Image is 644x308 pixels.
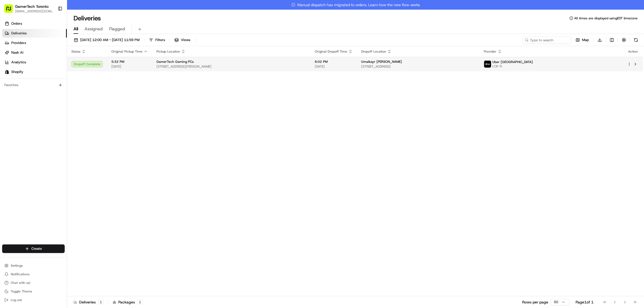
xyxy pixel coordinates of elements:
[111,49,142,54] span: Original Pickup Time
[5,93,14,101] img: Grace Nketiah
[11,281,30,285] span: Chat with us!
[315,60,353,64] span: 6:02 PM
[291,2,420,8] span: Manual dispatch has migrated to orders. Learn how the new flow works
[45,83,46,87] span: •
[155,38,165,42] span: Filters
[2,270,65,278] button: Notifications
[24,57,74,61] div: We're available if you need us!
[2,244,65,253] button: Create
[98,300,104,305] div: 1
[43,118,88,127] a: 💻API Documentation
[24,51,88,57] div: Start new chat
[5,5,16,16] img: Nash
[574,16,638,20] span: All times are displayed using EDT timezone
[5,120,10,125] div: 📗
[492,60,533,64] span: Uber [GEOGRAPHIC_DATA]
[156,60,194,64] span: GamerTech Gaming PCs
[11,120,41,125] span: Knowledge Base
[11,21,22,26] span: Orders
[11,60,26,65] span: Analytics
[74,299,104,305] div: Deliveries
[156,64,306,69] span: [STREET_ADDRESS][PERSON_NAME]
[2,29,67,38] a: Deliveries
[523,36,571,44] input: Type to search
[5,70,36,74] div: Past conversations
[11,263,23,268] span: Settings
[2,262,65,269] button: Settings
[31,246,42,251] span: Create
[522,299,548,305] p: Rows per page
[627,49,639,54] div: Action
[172,36,193,44] button: Views
[45,98,46,102] span: •
[2,68,67,76] a: Shopify
[91,53,98,59] button: Start new chat
[582,38,589,42] span: Map
[111,64,148,69] span: [DATE]
[11,69,23,74] span: Shopify
[2,39,67,47] a: Providers
[11,50,23,55] span: Nash AI
[83,69,98,75] button: See all
[5,21,98,30] p: Welcome 👋
[2,2,56,15] button: GamerTech Toronto[EMAIL_ADDRESS][DOMAIN_NAME]
[11,98,15,102] img: 1736555255976-a54dd68f-1ca7-489b-9aae-adbdc363a1c4
[315,49,347,54] span: Original Dropoff Time
[11,83,15,88] img: 1736555255976-a54dd68f-1ca7-489b-9aae-adbdc363a1c4
[17,83,43,87] span: [PERSON_NAME]
[53,133,65,137] span: Pylon
[71,36,142,44] button: [DATE] 12:00 AM - [DATE] 11:59 PM
[576,299,594,305] div: Page 1 of 1
[361,60,402,64] span: Umalkayr [PERSON_NAME]
[45,120,50,125] div: 💻
[2,81,65,89] div: Favorites
[2,279,65,287] button: Chat with us!
[15,9,53,13] button: [EMAIL_ADDRESS][DOMAIN_NAME]
[361,49,386,54] span: Dropoff Location
[71,49,80,54] span: Status
[74,14,101,23] h1: Deliveries
[38,133,65,137] a: Powered byPylon
[15,4,49,9] button: GamerTech Toronto
[315,64,353,69] span: [DATE]
[11,289,32,294] span: Toggle Theme
[111,60,148,64] span: 5:32 PM
[47,98,58,102] span: [DATE]
[51,120,86,125] span: API Documentation
[47,83,58,87] span: [DATE]
[484,49,496,54] span: Provider
[5,78,14,87] img: Brigitte Vinadas
[3,118,43,127] a: 📗Knowledge Base
[573,36,591,44] button: Map
[11,31,27,36] span: Deliveries
[632,36,640,44] button: Refresh
[17,98,43,102] span: [PERSON_NAME]
[156,49,180,54] span: Pickup Location
[11,51,21,61] img: 8016278978528_b943e370aa5ada12b00a_72.png
[5,70,9,74] img: Shopify logo
[85,26,103,32] span: Assigned
[80,38,140,42] span: [DATE] 12:00 AM - [DATE] 11:59 PM
[11,272,30,276] span: Notifications
[147,36,167,44] button: Filters
[492,64,533,68] span: LOK R.
[2,58,67,67] a: Analytics
[2,288,65,295] button: Toggle Theme
[74,26,78,32] span: All
[11,298,22,302] span: Log out
[181,38,190,42] span: Views
[484,61,491,68] img: uber-new-logo.jpeg
[2,48,67,57] a: Nash AI
[109,26,125,32] span: Flagged
[137,300,143,305] div: 1
[14,35,89,40] input: Clear
[2,19,67,28] a: Orders
[5,51,15,61] img: 1736555255976-a54dd68f-1ca7-489b-9aae-adbdc363a1c4
[11,41,26,45] span: Providers
[2,296,65,304] button: Log out
[361,64,475,69] span: [STREET_ADDRESS]
[113,299,143,305] div: Packages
